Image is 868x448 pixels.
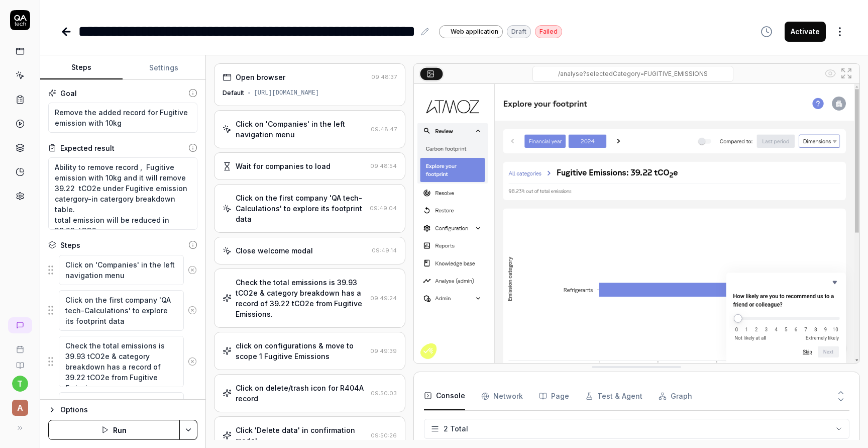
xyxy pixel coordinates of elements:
[822,65,838,81] button: Show all interative elements
[236,277,366,319] div: Check the total emissions is 39.93 tCO2e & category breakdown has a record of 39.22 tCO2e from Fu...
[48,290,197,331] div: Suggestions
[48,254,197,286] div: Suggestions
[254,88,319,98] div: [URL][DOMAIN_NAME]
[371,126,397,133] time: 09:48:47
[785,22,826,42] button: Activate
[372,247,397,254] time: 09:49:14
[4,353,36,370] a: Documentation
[60,143,115,153] div: Expected result
[12,376,28,392] button: t
[4,392,36,418] button: A
[439,25,503,38] a: Web application
[585,382,642,410] button: Test & Agent
[535,25,562,38] div: Failed
[184,300,201,320] button: Remove step
[236,72,285,82] div: Open browser
[123,56,205,80] button: Settings
[236,161,331,171] div: Wait for companies to load
[236,425,367,446] div: Click 'Delete data' in confirmation modal
[370,295,397,302] time: 09:49:24
[60,404,197,416] div: Options
[414,84,859,363] img: Screenshot
[4,337,36,353] a: Book a call with us
[236,119,367,140] div: Click on 'Companies' in the left navigation menu
[370,347,397,354] time: 09:49:39
[12,400,28,416] span: A
[48,420,180,440] button: Run
[236,340,366,362] div: click on configurations & move to scope 1 Fugitive Emissions
[60,88,77,99] div: Goal
[40,56,123,80] button: Steps
[48,392,197,423] div: Suggestions
[223,88,244,98] div: Default
[451,27,498,36] span: Web application
[370,205,397,212] time: 09:49:04
[184,351,201,372] button: Remove step
[371,390,397,397] time: 09:50:03
[371,73,397,80] time: 09:48:37
[184,397,201,417] button: Remove step
[659,382,692,410] button: Graph
[60,240,80,250] div: Steps
[8,317,32,333] a: New conversation
[539,382,569,410] button: Page
[236,383,367,404] div: Click on delete/trash icon for R404A record
[838,65,854,81] button: Open in full screen
[184,260,201,280] button: Remove step
[481,382,523,410] button: Network
[236,193,366,224] div: Click on the first company 'QA tech-Calculations' to explore its footprint data
[48,335,197,388] div: Suggestions
[236,245,313,256] div: Close welcome modal
[370,162,397,169] time: 09:48:54
[507,25,531,38] div: Draft
[754,22,779,42] button: View version history
[371,432,397,439] time: 09:50:26
[48,404,197,416] button: Options
[424,382,465,410] button: Console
